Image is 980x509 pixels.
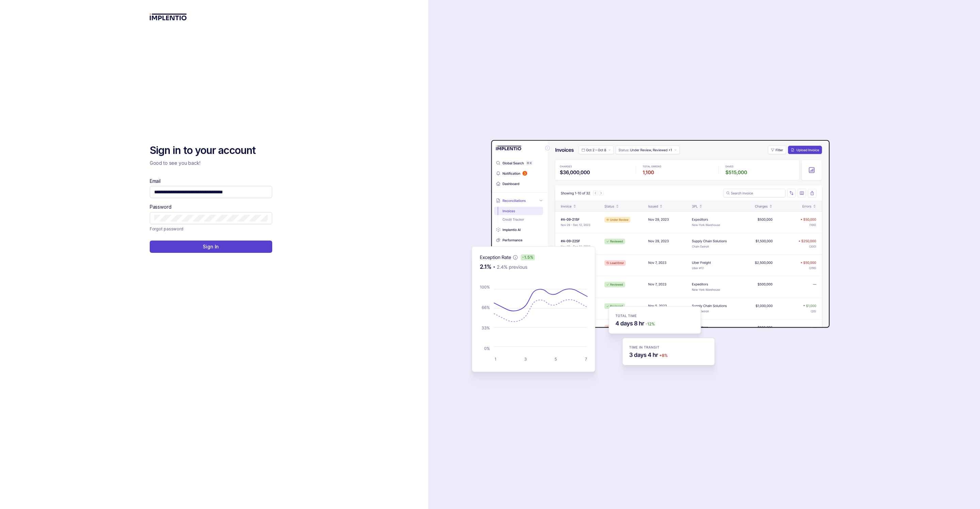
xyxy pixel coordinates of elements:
[150,204,171,210] label: Password
[150,144,272,157] h2: Sign in to your account
[150,160,272,166] p: Good to see you back!
[150,178,161,185] label: Email
[150,241,272,253] button: Sign In
[448,119,832,390] img: signin-background.svg
[150,14,187,20] img: logo
[150,226,183,232] a: Link Forgot password
[203,243,219,250] p: Sign In
[150,226,183,232] p: Forgot password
